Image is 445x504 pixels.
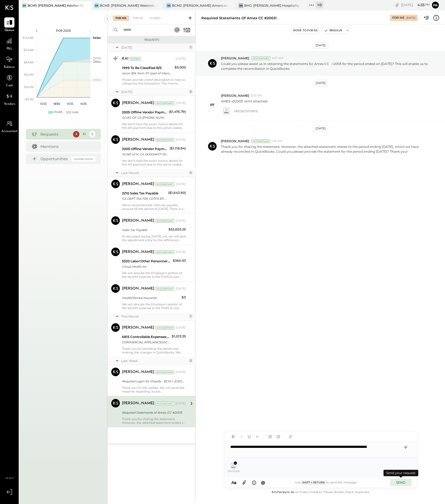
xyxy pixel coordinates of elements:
div: Mentions [40,144,93,149]
div: [PERSON_NAME] [122,101,154,106]
div: ($1,642.90) [168,190,186,195]
div: Accountant [155,287,174,291]
text: $84.8K [24,60,34,64]
div: 10 [81,131,87,137]
div: 1999 To Be Classified B/S [122,65,173,71]
div: 2005 Offline Vendor Payments [122,146,168,152]
div: [PERSON_NAME] [122,370,154,375]
span: Accountant [1,129,18,134]
a: Accountant [0,118,18,134]
div: P09 2025 [41,28,86,33]
div: [DATE] [176,101,186,105]
div: $1,013.35 [172,334,186,339]
div: 5 [89,131,95,137]
text: W34 [53,102,60,106]
div: $52,603.25 [168,227,186,232]
div: 5320 Labor:Other Personnel Expense:Health/Dental Insurance [122,259,171,264]
div: [DATE] [401,2,430,7]
a: Cash [0,73,18,88]
div: [DATE] [176,401,186,406]
div: We don't have the exact invoice details for this bill payment due to this we've coded this paymen... [122,122,186,130]
div: Accountant [251,56,270,60]
div: BR [94,3,99,8]
div: KAI [122,56,128,61]
div: Accountant [251,139,270,143]
div: For Me [392,16,404,20]
div: Thank you for providing the details and making the changes in QuickBooks. We will utilize the Wee... [122,347,186,354]
button: Resolve [322,27,344,34]
div: copy link [394,2,400,8]
text: COGS [93,78,102,82]
button: Add URL [287,433,294,440]
div: Profit [54,110,62,114]
button: Unordered List [266,433,273,440]
button: Strikethrough [254,433,261,440]
div: Sales Tax Payable [122,227,167,233]
div: Required Login for Shopify - BCM-1, [GEOGRAPHIC_DATA]! [122,379,184,384]
div: Last Week [121,359,187,363]
div: Accountant [155,402,174,405]
a: P&L [0,36,18,51]
div: 1 [189,45,193,49]
text: Sales [93,36,101,40]
div: ($1,476.79) [169,109,186,114]
div: $0 [182,295,186,300]
div: 2 [189,90,193,94]
div: Loss [72,110,78,114]
div: Accountant [155,138,174,142]
div: [DATE] [176,287,186,291]
button: SEND [390,479,412,486]
button: Move to for ks [291,27,320,34]
a: Balance [0,54,18,70]
text: $114.8K [24,48,34,52]
div: BS [166,3,171,8]
div: Use to send the message [267,480,385,485]
a: Queue [0,17,18,33]
div: [PERSON_NAME] [122,249,154,255]
span: Balance [4,65,15,70]
div: [PERSON_NAME] [122,137,154,143]
div: BCM3: [PERSON_NAME] Westside Grill [100,3,156,8]
div: [DATE] [176,250,186,254]
div: 4 [189,171,193,175]
div: As discussed during [DATE] call, we will post the adjustment entry for the difference amount once... [122,234,186,242]
p: AMEX x32003 stmt attached [221,99,267,103]
span: P&L [6,47,13,51]
a: Vendors [0,91,18,107]
div: Required Statements of Amex CC #2003! [201,16,277,21]
div: Send your request [383,470,418,476]
text: $144.8K [23,36,34,40]
span: [DATE].pdf [227,470,239,472]
div: Accountant [155,326,174,330]
button: Aa [230,480,238,486]
div: SGWS of N. CA XXXXXX4171 00082 SGWS of N. CA XXXXXX4171 XXXXXX5814 [DATE] TRACE#-02 [122,152,168,157]
button: Pa [431,1,440,9]
div: PT [210,102,214,107]
div: [PERSON_NAME] [122,401,154,406]
div: COMMERCIAL APPLIANCESACRAMENTO CA XXXX1021 [122,340,170,345]
div: 2 [73,131,79,137]
span: 5:02 PM [251,94,262,98]
div: We don't have the exact invoice details for this bill payment due to this we've coded this paymen... [122,159,186,166]
div: [DATE] [176,138,186,142]
span: # [331,62,333,66]
p: Could you please assist us in obtaining the statements for Amex CC 2003 for the period ended on [... [221,61,430,71]
span: 4:07 AM [272,56,283,60]
text: $54.8K [24,73,34,76]
div: [DATE] [176,219,186,223]
div: This Month [121,314,187,319]
div: [DATE] [406,16,415,20]
span: Cash [6,83,13,88]
span: Vendors [4,102,15,107]
div: CA DEPT TAX FEE CDTFA EPMT 28221 CA DEPT TAX FEE CDTFA EPMT XXXXXX2215 [DATE] TRACE#- [122,196,167,201]
div: Please provide a brief description to help us categorize this transaction. The memo might be help... [122,78,186,85]
div: 2210 Sales Tax Payable [122,191,167,196]
div: Coming Soon [71,156,95,161]
div: BCM1: [PERSON_NAME] Kitchen Bar Market [28,3,83,8]
text: Occu... [93,59,102,63]
div: ($1,118.84) [170,146,186,151]
button: Underline [246,433,253,440]
text: Labor [93,60,101,64]
span: 1 Attachment [234,106,258,116]
div: Group Health Ins [122,264,171,269]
